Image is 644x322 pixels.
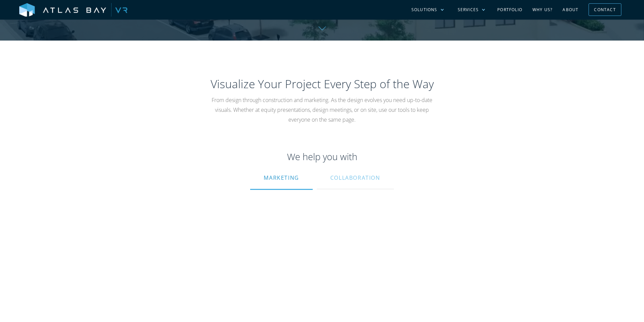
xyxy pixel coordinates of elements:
div: Marketing [264,170,299,186]
div: Contact [594,4,616,15]
p: From design through construction and marketing. As the design evolves you need up-to-date visuals... [204,95,440,124]
div: Solutions [411,7,437,13]
h3: We help you with [119,150,525,163]
img: Down further on page [318,26,326,30]
img: Atlas Bay VR Logo [19,3,127,17]
div: Collaboration [330,170,380,186]
div: Services [458,7,479,13]
h2: Visualize Your Project Every Step of the Way [119,76,525,92]
a: Contact [589,3,621,16]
